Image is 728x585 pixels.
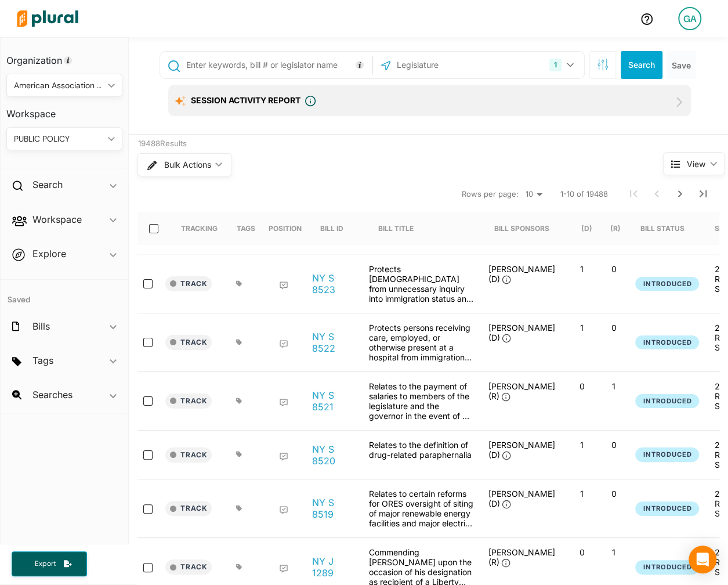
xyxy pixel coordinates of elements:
[63,55,73,66] div: Tooltip anchor
[268,212,301,245] div: Position
[320,224,343,233] div: Bill ID
[378,212,423,245] div: Bill Title
[165,501,212,516] button: Track
[363,381,479,421] div: Relates to the payment of salaries to members of the legislature and the governor in the event of...
[236,564,242,570] div: Add tags
[32,388,73,401] h2: Searches
[6,44,122,69] h3: Organization
[640,224,684,233] div: Bill Status
[635,277,699,291] button: Introduced
[689,546,716,573] div: Open Intercom Messenger
[312,331,356,354] a: NY S 8522
[279,452,288,461] div: Add Position Statement
[149,224,158,233] input: select-all-rows
[488,440,555,460] span: [PERSON_NAME] (D)
[354,60,365,70] div: Tooltip anchor
[635,501,699,516] button: Introduced
[6,97,122,122] h3: Workspace
[320,212,353,245] div: Bill ID
[184,54,368,76] input: Enter keywords, bill # or legislator name
[143,450,153,460] input: select-row-state-ny-2025_2026-s8520
[645,182,668,205] button: Previous Page
[363,440,479,470] div: Relates to the definition of drug-related paraphernalia
[494,224,549,233] div: Bill Sponsors
[165,335,212,350] button: Track
[549,59,562,71] div: 1
[488,264,555,284] span: [PERSON_NAME] (D)
[312,443,356,467] a: NY S 8520
[602,440,625,450] p: 0
[190,95,300,105] span: Session Activity Report
[668,182,691,205] button: Next Page
[570,264,593,274] p: 1
[602,547,625,557] p: 1
[488,381,555,401] span: [PERSON_NAME] (R)
[363,489,479,528] div: Relates to certain reforms for ORES oversight of siting of major renewable energy facilities and ...
[488,323,555,342] span: [PERSON_NAME] (D)
[602,489,625,499] p: 0
[137,153,232,176] button: Bulk Actions
[279,398,288,407] div: Add Position Statement
[14,80,103,92] div: American Association of Public Policy Professionals
[236,505,242,512] div: Add tags
[165,559,212,575] button: Track
[669,2,711,35] a: GA
[236,212,255,245] div: Tags
[570,440,593,450] p: 1
[560,189,608,200] span: 1-10 of 19488
[143,504,153,514] input: select-row-state-ny-2025_2026-s8519
[621,51,662,79] button: Search
[488,547,555,567] span: [PERSON_NAME] (R)
[667,51,696,79] button: Save
[143,563,153,572] input: select-row-state-ny-2025_2026-j1289
[268,224,301,233] div: Position
[678,7,701,30] div: GA
[640,212,694,245] div: Bill Status
[635,447,699,462] button: Introduced
[32,320,50,333] h2: Bills
[581,212,592,245] div: (D)
[165,393,212,409] button: Track
[32,178,63,191] h2: Search
[570,547,593,557] p: 0
[279,281,288,290] div: Add Position Statement
[236,451,242,458] div: Add tags
[570,323,593,333] p: 1
[12,551,87,576] button: Export
[236,280,242,287] div: Add tags
[691,182,715,205] button: Last Page
[312,272,356,295] a: NY S 8523
[14,133,103,145] div: PUBLIC POLICY
[236,224,255,233] div: Tags
[635,335,699,350] button: Introduced
[462,189,519,200] span: Rows per page:
[581,224,592,233] div: (D)
[165,276,212,291] button: Track
[312,389,356,413] a: NY S 8521
[597,59,609,68] span: Search Filters
[635,394,699,409] button: Introduced
[180,224,217,233] div: Tracking
[602,264,625,274] p: 0
[570,381,593,391] p: 0
[610,224,620,233] div: (R)
[312,497,356,520] a: NY S 8519
[180,212,217,245] div: Tracking
[143,338,153,347] input: select-row-state-ny-2025_2026-s8522
[570,489,593,499] p: 1
[363,264,479,304] div: Protects [DEMOGRAPHIC_DATA] from unnecessary inquiry into immigration status and restricting fede...
[27,559,64,569] span: Export
[32,247,66,260] h2: Explore
[32,354,53,367] h2: Tags
[687,158,705,170] span: View
[602,323,625,333] p: 0
[488,489,555,508] span: [PERSON_NAME] (D)
[164,161,211,169] span: Bulk Actions
[378,224,413,233] div: Bill Title
[137,138,619,150] div: 19488 Results
[602,381,625,391] p: 1
[279,564,288,573] div: Add Position Statement
[143,279,153,288] input: select-row-state-ny-2025_2026-s8523
[363,323,479,362] div: Protects persons receiving care, employed, or otherwise present at a hospital from immigration ar...
[494,212,549,245] div: Bill Sponsors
